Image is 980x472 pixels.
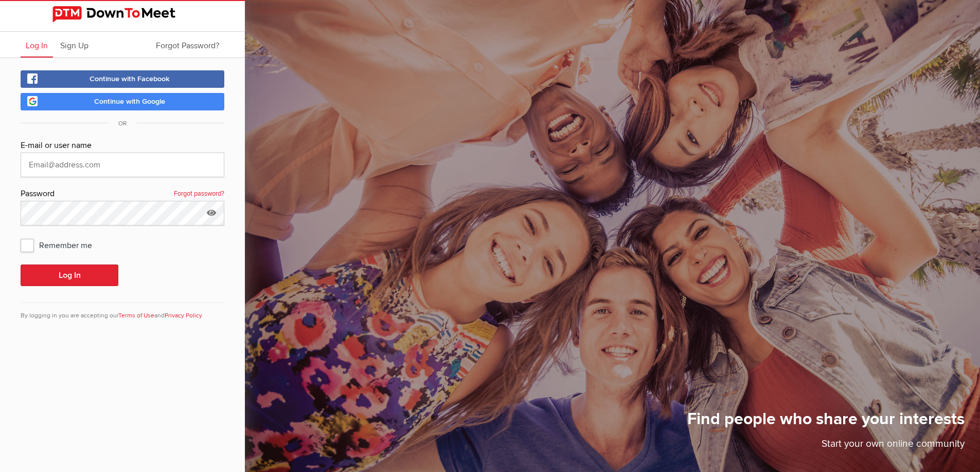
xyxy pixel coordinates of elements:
img: DownToMeet [52,6,192,23]
a: Continue with Google [21,93,224,110]
a: Log In [21,32,53,58]
a: Privacy Policy [165,312,202,319]
a: Forgot Password? [151,32,224,58]
p: Start your own online community [687,437,965,457]
h1: Find people who share your interests [687,409,965,437]
button: Log In [21,265,118,286]
a: Continue with Facebook [21,70,224,88]
a: Forgot password? [174,187,224,201]
span: Forgot Password? [156,41,219,51]
div: Password [21,187,224,201]
span: Sign Up [60,41,88,51]
a: Sign Up [55,32,94,58]
a: Terms of Use [118,312,154,319]
span: OR [108,120,137,127]
input: Email@address.com [21,153,224,177]
span: Remember me [21,236,102,254]
span: Log In [26,41,48,51]
span: Continue with Google [94,97,165,106]
div: E-mail or user name [21,139,224,153]
div: By logging in you are accepting our and [21,303,224,320]
span: Continue with Facebook [90,74,170,83]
